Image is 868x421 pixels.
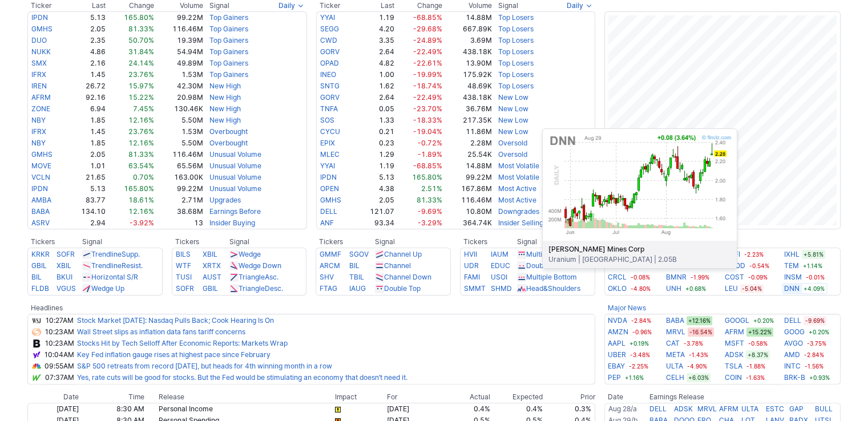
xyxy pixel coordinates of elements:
a: INSM [784,272,802,283]
a: NUKK [31,47,51,56]
a: Top Losers [498,25,534,33]
a: CWD [320,36,337,44]
td: 48.69K [443,80,492,92]
a: Wedge [239,250,261,258]
a: Oversold [498,150,527,159]
a: ESTC [766,404,784,413]
a: NVDA [608,315,627,326]
a: ADSK [674,404,693,413]
a: CYCU [320,127,340,136]
a: Top Losers [498,13,534,22]
td: 116.46M [443,195,492,206]
td: 10.80M [443,206,492,217]
a: GBIL [203,284,218,293]
span: Signal [209,1,229,10]
a: New High [209,104,241,113]
span: -18.74% [413,82,442,90]
a: MRVL [666,326,685,338]
a: Top Losers [498,47,534,56]
span: 12.16% [128,139,154,147]
span: -0.72% [418,139,442,147]
a: PEP [608,372,621,383]
a: BIL [31,273,42,281]
span: -29.68% [413,25,442,33]
a: Upgrades [209,196,241,204]
span: Asc. [265,273,278,281]
a: LEU [725,283,738,294]
td: 25.54K [443,149,492,160]
a: OPAD [320,59,339,67]
a: BKUI [56,273,72,281]
a: GMHS [320,196,341,204]
a: Insider Buying [209,218,255,227]
td: 6.94 [67,103,106,115]
a: DNN [784,283,800,294]
span: -18.33% [413,116,442,124]
a: IAUG [349,284,366,293]
a: BILS [176,250,191,258]
a: NBY [31,116,46,124]
td: 0.21 [356,126,395,137]
a: New Low [498,127,528,136]
span: Trendline [91,250,122,258]
td: 1.29 [356,149,395,160]
a: EDUC [491,261,510,270]
span: 81.33% [128,25,154,33]
td: 1.62 [356,80,395,92]
a: SOFR [176,284,194,293]
td: 42.30M [155,80,204,92]
a: Unusual Volume [209,173,261,181]
td: 1.00 [356,69,395,80]
td: 1.53M [155,69,204,80]
td: 21.65 [67,172,106,183]
td: 54.94M [155,46,204,58]
span: 0.70% [133,173,154,181]
span: Desc. [265,284,283,293]
a: YYAI [320,13,335,22]
a: Key Fed inflation gauge rises at highest pace since February [77,350,271,359]
td: 38.68M [155,206,204,217]
td: 2.64 [356,46,395,58]
a: AFRM [719,404,738,413]
a: CAT [666,338,680,349]
a: UBER [608,349,626,361]
a: XRTX [203,261,221,270]
span: -22.49% [413,47,442,56]
a: TBIL [349,273,364,281]
a: Major News [608,303,646,312]
td: 438.18K [443,92,492,103]
a: NBY [31,139,46,147]
a: TriangleDesc. [239,284,283,293]
a: META [666,349,685,361]
td: 5.13 [67,183,106,195]
td: 65.56M [155,160,204,172]
a: TrendlineSupp. [91,250,140,258]
td: 99.22M [443,172,492,183]
a: FAMI [464,273,480,281]
a: Top Gainers [209,59,248,67]
span: 165.80% [412,173,442,181]
a: SHMD [491,284,512,293]
a: UNH [666,283,681,294]
a: AAPL [608,338,625,349]
td: 130.46K [155,103,204,115]
a: IPDN [320,173,337,181]
span: 81.33% [128,150,154,159]
td: 167.86M [443,183,492,195]
td: 3.35 [356,35,395,46]
a: MSFT [725,338,744,349]
span: Trendline [91,261,122,270]
a: MOVE [31,161,51,170]
td: 36.76M [443,103,492,115]
span: -1.89% [418,150,442,159]
a: TNFA [320,104,338,113]
a: BABA [31,207,50,216]
a: New Low [498,116,528,124]
a: VCLN [31,173,50,181]
a: BULL [815,404,833,413]
a: New High [209,93,241,102]
a: New Low [498,93,528,102]
a: FTAG [320,284,337,293]
td: 438.18K [443,46,492,58]
a: Top Losers [498,82,534,90]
